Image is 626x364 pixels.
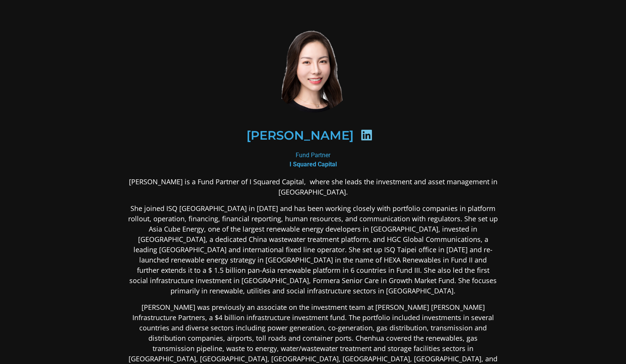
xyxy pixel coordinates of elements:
p: [PERSON_NAME] is a Fund Partner of I Squared Capital, where she leads the investment and asset ma... [128,177,499,197]
h2: [PERSON_NAME] [246,129,354,142]
p: She joined ISQ [GEOGRAPHIC_DATA] in [DATE] and has been working closely with portfolio companies ... [128,203,499,296]
b: I Squared Capital [290,161,337,168]
div: Fund Partner [128,151,499,169]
